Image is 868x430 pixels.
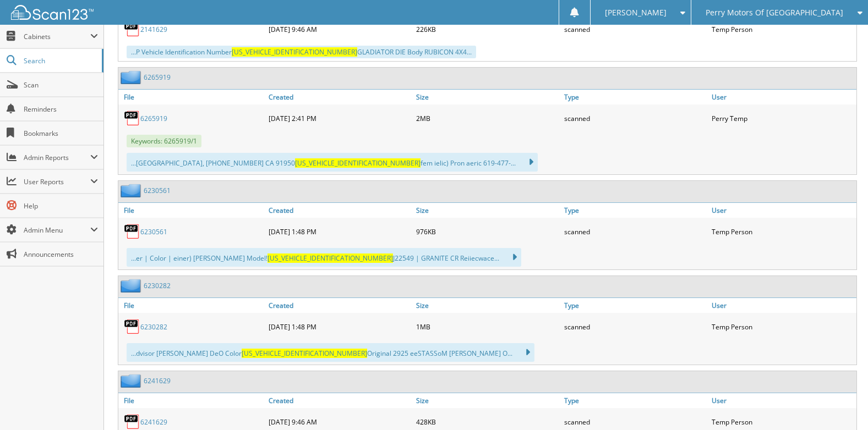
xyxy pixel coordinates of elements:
a: 6241629 [144,376,171,385]
div: [DATE] 1:48 PM [266,316,413,338]
a: 6241629 [140,417,167,427]
div: ...dvisor [PERSON_NAME] DeO Color Original 2925 eeSTASSoM [PERSON_NAME] O... [127,343,534,362]
img: PDF.png [124,318,140,335]
div: [DATE] 9:46 AM [266,18,413,40]
div: 226KB [413,18,561,40]
div: Temp Person [709,18,856,40]
a: Created [266,393,413,408]
a: 6265919 [140,114,167,123]
div: 976KB [413,220,561,242]
div: [DATE] 1:48 PM [266,220,413,242]
div: 1MB [413,316,561,338]
div: scanned [561,316,709,338]
a: File [118,90,266,104]
img: folder2.png [121,184,144,197]
a: User [709,393,856,408]
div: Temp Person [709,316,856,338]
div: [DATE] 2:41 PM [266,107,413,129]
img: folder2.png [121,279,144,293]
span: [US_VEHICLE_IDENTIFICATION_NUMBER] [232,47,357,57]
a: 6230561 [144,186,171,195]
span: [PERSON_NAME] [605,9,667,16]
a: File [118,298,266,313]
a: User [709,90,856,104]
span: Announcements [24,250,98,259]
img: PDF.png [124,110,140,126]
a: Type [561,298,709,313]
img: PDF.png [124,223,140,240]
a: 6230282 [140,322,167,332]
a: Created [266,298,413,313]
span: Scan [24,80,98,90]
span: Admin Reports [24,153,90,162]
img: folder2.png [121,70,144,84]
a: File [118,393,266,408]
div: Perry Temp [709,107,856,129]
a: 2141629 [140,25,167,34]
a: Type [561,203,709,218]
span: Cabinets [24,32,90,41]
a: Created [266,203,413,218]
a: Size [413,90,561,104]
img: folder2.png [121,374,144,388]
div: ...er | Color | einer) [PERSON_NAME] Model! J22549 | GRANITE CR Reiiecwace... [127,248,521,267]
a: User [709,298,856,313]
a: 6230561 [140,227,167,236]
a: Type [561,393,709,408]
span: Perry Motors Of [GEOGRAPHIC_DATA] [706,9,843,16]
div: ...P Vehicle Identification Number GLADIATOR DIE Body RUBICON 4X4... [127,46,476,58]
a: Type [561,90,709,104]
span: Search [24,56,96,65]
img: scan123-logo-white.svg [11,5,94,20]
a: Size [413,393,561,408]
div: scanned [561,220,709,242]
div: 2MB [413,107,561,129]
div: Temp Person [709,220,856,242]
img: PDF.png [124,21,140,37]
a: User [709,203,856,218]
img: PDF.png [124,414,140,430]
span: Bookmarks [24,129,98,138]
a: Size [413,203,561,218]
a: File [118,203,266,218]
div: ...[GEOGRAPHIC_DATA], [PHONE_NUMBER] CA 91950 fem ielic) Pron aeric 619-477-... [127,153,538,172]
a: Created [266,90,413,104]
span: [US_VEHICLE_IDENTIFICATION_NUMBER] [242,349,367,358]
span: Admin Menu [24,225,90,235]
span: [US_VEHICLE_IDENTIFICATION_NUMBER] [295,158,421,168]
div: scanned [561,107,709,129]
span: Reminders [24,104,98,114]
span: Keywords: 6265919/1 [127,135,201,147]
span: Help [24,201,98,211]
a: 6230282 [144,281,171,290]
span: User Reports [24,177,90,186]
span: [US_VEHICLE_IDENTIFICATION_NUMBER] [268,253,393,263]
a: Size [413,298,561,313]
div: scanned [561,18,709,40]
a: 6265919 [144,73,171,82]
